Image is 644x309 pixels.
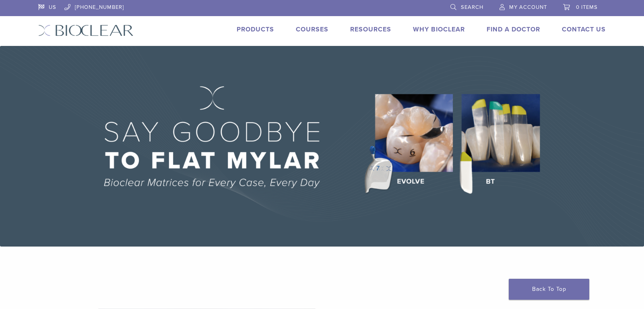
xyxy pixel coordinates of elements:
[509,4,547,10] span: My Account
[461,4,483,10] span: Search
[38,25,134,36] img: Bioclear
[350,25,391,33] a: Resources
[296,25,328,33] a: Courses
[237,25,274,33] a: Products
[413,25,465,33] a: Why Bioclear
[487,25,540,33] a: Find A Doctor
[576,4,598,10] span: 0 items
[562,25,606,33] a: Contact Us
[509,279,589,300] a: Back To Top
